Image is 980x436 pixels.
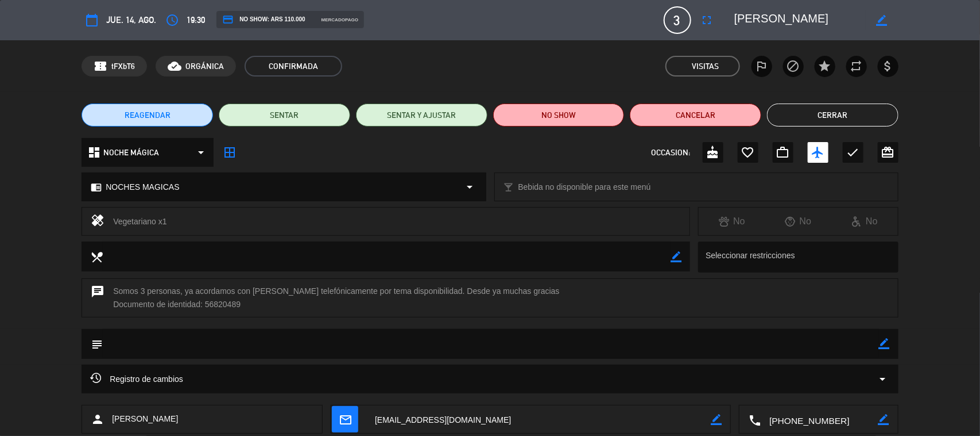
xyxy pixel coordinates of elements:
[652,146,691,159] span: OCCASION:
[767,104,898,127] button: Cerrar
[245,56,342,77] span: CONFIRMADA
[356,104,487,127] button: SENTAR Y AJUSTAR
[692,60,719,73] em: Visitas
[630,104,761,127] button: Cancelar
[503,182,514,193] i: local_bar
[765,214,832,229] div: No
[697,10,718,30] button: fullscreen
[106,13,156,27] span: jue. 14, ago.
[222,14,305,25] span: NO SHOW: ARS 110.000
[165,13,179,27] i: access_time
[711,414,722,425] i: border_color
[91,285,104,311] i: chat
[90,338,103,350] i: subject
[831,214,898,229] div: No
[463,180,477,194] i: arrow_drop_down
[103,146,159,159] span: NOCHE MÁGICA
[787,59,800,73] i: block
[91,213,104,230] i: healing
[112,412,178,426] span: [PERSON_NAME]
[776,146,790,159] i: work_outline
[194,146,208,159] i: arrow_drop_down
[90,250,103,263] i: local_dining
[94,59,107,73] span: confirmation_number
[162,10,183,30] button: access_time
[85,13,99,27] i: calendar_today
[219,104,350,127] button: SENTAR
[87,146,101,159] i: dashboard
[90,372,183,386] span: Registro de cambios
[493,104,625,127] button: NO SHOW
[91,182,102,193] i: chrome_reader_mode
[879,338,890,349] i: border_color
[699,214,765,229] div: No
[876,372,890,386] i: arrow_drop_down
[671,251,681,262] i: border_color
[748,414,761,426] i: local_phone
[187,13,205,27] span: 19:30
[82,278,898,318] div: Somos 3 personas, ya acordamos con [PERSON_NAME] telefónicamente por tema disponibilidad. Desde y...
[106,181,179,194] span: NOCHES MAGICAS
[91,412,104,426] i: person
[664,6,691,34] span: 3
[185,60,224,73] span: ORGÁNICA
[877,15,888,26] i: border_color
[82,10,102,30] button: calendar_today
[113,213,681,230] div: Vegetariano x1
[339,413,351,426] i: mail_outline
[125,109,171,121] span: REAGENDAR
[700,13,714,27] i: fullscreen
[846,146,860,159] i: check
[706,146,720,159] i: cake
[222,14,234,25] i: credit_card
[878,414,889,425] i: border_color
[321,16,358,24] span: mercadopago
[881,59,895,73] i: attach_money
[818,59,832,73] i: star
[741,146,755,159] i: favorite_border
[168,59,181,73] i: cloud_done
[811,146,825,159] i: airplanemode_active
[111,60,135,73] span: tFXbT6
[518,181,651,194] span: Bebida no disponible para este menú
[755,59,769,73] i: outlined_flag
[881,146,895,159] i: card_giftcard
[82,104,213,127] button: REAGENDAR
[850,59,863,73] i: repeat
[223,146,237,159] i: border_all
